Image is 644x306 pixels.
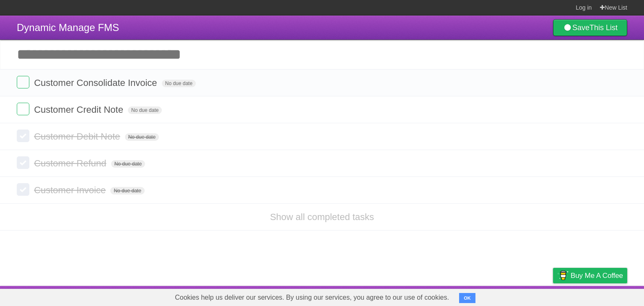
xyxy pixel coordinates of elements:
span: No due date [162,80,196,87]
span: No due date [110,187,144,194]
label: Done [17,183,29,196]
b: This List [589,23,618,32]
a: SaveThis List [553,19,627,36]
span: No due date [111,160,145,168]
button: OK [459,293,475,303]
span: No due date [125,133,159,141]
span: Customer Refund [34,158,108,169]
label: Done [17,103,29,115]
a: Show all completed tasks [270,212,374,222]
a: Suggest a feature [574,288,627,304]
label: Done [17,76,29,88]
span: Cookies help us deliver our services. By using our services, you agree to our use of cookies. [166,289,457,306]
span: Buy me a coffee [571,268,623,283]
a: Buy me a coffee [553,268,627,283]
label: Done [17,156,29,169]
span: Customer Debit Note [34,131,122,142]
span: Dynamic Manage FMS [17,22,119,33]
a: Privacy [542,288,564,304]
span: Customer Consolidate Invoice [34,78,159,88]
a: About [441,288,459,304]
a: Terms [514,288,532,304]
img: Buy me a coffee [557,268,569,283]
span: Customer Credit Note [34,104,125,115]
label: Done [17,130,29,142]
a: Developers [469,288,503,304]
span: No due date [128,106,162,114]
span: Customer Invoice [34,185,108,195]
